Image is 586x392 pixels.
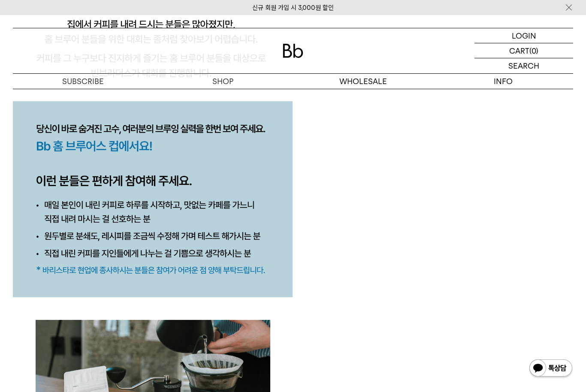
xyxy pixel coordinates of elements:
p: LOGIN [512,28,536,43]
p: WHOLESALE [293,74,433,89]
p: INFO [433,74,574,89]
a: LOGIN [474,28,573,43]
img: 로고 [283,44,303,58]
p: (0) [529,43,538,58]
p: CART [509,43,529,58]
a: 신규 회원 가입 시 3,000원 할인 [252,4,334,12]
p: SEARCH [508,58,539,73]
a: SUBSCRIBE [13,74,153,89]
a: CART (0) [474,43,573,58]
img: 카카오톡 채널 1:1 채팅 버튼 [529,359,573,379]
a: SHOP [153,74,293,89]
